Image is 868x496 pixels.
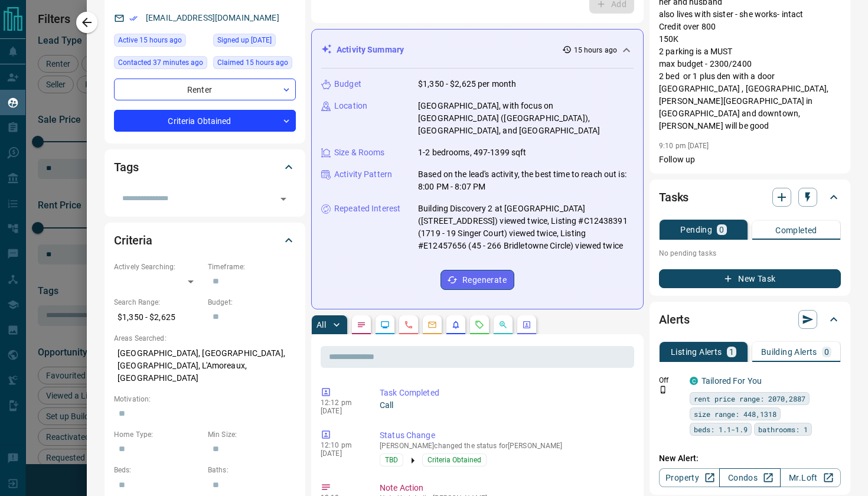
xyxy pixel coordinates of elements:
p: Home Type: [114,429,202,440]
p: 0 [719,226,724,234]
p: Motivation: [114,394,296,404]
p: Activity Pattern [334,168,392,181]
span: Criteria Obtained [428,454,481,466]
p: 12:12 pm [321,399,362,407]
p: Beds: [114,465,202,475]
svg: Calls [404,320,413,329]
p: Repeated Interest [334,203,400,215]
h2: Criteria [114,231,152,250]
p: [DATE] [321,407,362,415]
svg: Opportunities [498,320,508,329]
p: 1-2 bedrooms, 497-1399 sqft [418,146,527,159]
p: Completed [775,226,817,234]
p: Task Completed [380,387,629,399]
svg: Emails [428,320,437,329]
p: Building Discovery 2 at [GEOGRAPHIC_DATA] ([STREET_ADDRESS]) viewed twice, Listing #C12438391 (17... [418,203,634,252]
svg: Listing Alerts [451,320,461,329]
svg: Lead Browsing Activity [380,320,390,329]
div: Tasks [659,183,841,211]
p: Listing Alerts [671,348,722,356]
p: Areas Searched: [114,333,296,344]
a: Condos [719,468,780,487]
p: New Alert: [659,452,841,465]
div: Alerts [659,305,841,334]
p: Timeframe: [208,262,296,272]
svg: Email Verified [129,14,138,22]
p: Follow up [659,154,841,166]
p: Min Size: [208,429,296,440]
div: Tue Oct 14 2025 [114,56,207,73]
p: Pending [680,226,712,234]
span: TBD [385,454,398,466]
p: Note Action [380,482,629,494]
span: rent price range: 2070,2887 [694,393,805,404]
div: Criteria Obtained [114,110,296,132]
svg: Push Notification Only [659,386,667,394]
button: Open [275,191,292,207]
p: $1,350 - $2,625 [114,308,202,327]
p: Size & Rooms [334,146,385,159]
p: No pending tasks [659,244,841,262]
p: Actively Searching: [114,262,202,272]
span: Active 15 hours ago [118,34,182,46]
p: Activity Summary [337,44,404,56]
div: Criteria [114,226,296,254]
a: Property [659,468,720,487]
p: Search Range: [114,297,202,308]
p: Location [334,100,367,112]
a: Tailored For You [701,376,762,386]
p: Budget [334,78,361,90]
div: Tags [114,153,296,181]
p: $1,350 - $2,625 per month [418,78,516,90]
p: [DATE] [321,449,362,458]
p: [GEOGRAPHIC_DATA], [GEOGRAPHIC_DATA], [GEOGRAPHIC_DATA], L'Amoreaux, [GEOGRAPHIC_DATA] [114,344,296,388]
div: Activity Summary15 hours ago [321,39,634,61]
p: Budget: [208,297,296,308]
button: Regenerate [440,270,514,290]
span: size range: 448,1318 [694,408,776,420]
a: Mr.Loft [780,468,841,487]
p: Off [659,375,683,386]
span: beds: 1.1-1.9 [694,423,748,435]
p: All [316,321,326,329]
h2: Tags [114,158,138,177]
div: condos.ca [690,377,698,385]
p: 12:10 pm [321,441,362,449]
button: New Task [659,269,841,288]
p: 9:10 pm [DATE] [659,142,709,150]
span: bathrooms: 1 [758,423,808,435]
div: Mon Oct 13 2025 [213,56,296,73]
div: Mon Oct 13 2025 [114,34,207,50]
p: 0 [824,348,829,356]
span: Contacted 37 minutes ago [118,57,203,68]
p: Based on the lead's activity, the best time to reach out is: 8:00 PM - 8:07 PM [418,168,634,193]
span: Signed up [DATE] [217,34,272,46]
svg: Agent Actions [522,320,531,329]
svg: Notes [357,320,366,329]
a: [EMAIL_ADDRESS][DOMAIN_NAME] [146,13,279,22]
p: [PERSON_NAME] changed the status for [PERSON_NAME] [380,442,629,450]
h2: Alerts [659,310,690,329]
p: Status Change [380,429,629,442]
svg: Requests [475,320,484,329]
p: 15 hours ago [574,45,617,56]
p: Baths: [208,465,296,475]
p: 1 [729,348,734,356]
p: Building Alerts [761,348,817,356]
div: Renter [114,79,296,100]
p: [GEOGRAPHIC_DATA], with focus on [GEOGRAPHIC_DATA] ([GEOGRAPHIC_DATA]), [GEOGRAPHIC_DATA], and [G... [418,100,634,137]
h2: Tasks [659,188,688,207]
div: Sat Feb 17 2024 [213,34,296,50]
p: Call [380,399,629,412]
span: Claimed 15 hours ago [217,57,288,68]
